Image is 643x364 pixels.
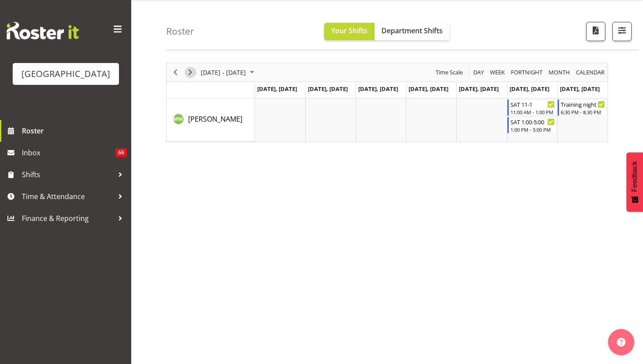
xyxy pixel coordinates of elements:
[22,124,127,137] span: Roster
[185,67,196,78] button: Next
[435,67,464,78] span: Time Scale
[22,146,115,159] span: Inbox
[612,22,632,41] button: Filter Shifts
[358,85,398,93] span: [DATE], [DATE]
[21,67,110,80] div: [GEOGRAPHIC_DATA]
[308,85,348,93] span: [DATE], [DATE]
[631,161,639,192] span: Feedback
[507,99,557,116] div: Madison Wills"s event - SAT 11-1 Begin From Saturday, September 6, 2025 at 11:00:00 AM GMT+12:00 ...
[200,67,247,78] span: [DATE] - [DATE]
[489,67,507,78] button: Timeline Week
[22,190,114,203] span: Time & Attendance
[324,23,374,40] button: Your Shifts
[575,67,605,78] span: calendar
[510,126,555,133] div: 1:00 PM - 5:00 PM
[167,98,255,142] td: Madison Wills resource
[170,67,182,78] button: Previous
[617,338,626,346] img: help-xxl-2.png
[510,117,555,126] div: SAT 1:00-5:00
[409,85,448,93] span: [DATE], [DATE]
[168,63,183,81] div: Previous
[510,100,555,108] div: SAT 11-1
[586,22,605,41] button: Download a PDF of the roster according to the set date range.
[183,63,198,81] div: Next
[472,67,486,78] button: Timeline Day
[575,67,606,78] button: Month
[560,85,600,93] span: [DATE], [DATE]
[507,117,557,133] div: Madison Wills"s event - SAT 1:00-5:00 Begin From Saturday, September 6, 2025 at 1:00:00 PM GMT+12...
[255,98,608,142] table: Timeline Week of September 4, 2025
[561,100,605,108] div: Training night
[510,67,543,78] span: Fortnight
[459,85,499,93] span: [DATE], [DATE]
[166,63,608,142] div: Timeline Week of September 4, 2025
[510,108,555,115] div: 11:00 AM - 1:00 PM
[472,67,485,78] span: Day
[510,67,544,78] button: Fortnight
[188,114,242,124] span: [PERSON_NAME]
[374,23,450,40] button: Department Shifts
[434,67,465,78] button: Time Scale
[548,67,571,78] span: Month
[115,148,127,157] span: 66
[381,26,443,35] span: Department Shifts
[561,108,605,115] div: 6:30 PM - 8:30 PM
[166,26,194,36] h4: Roster
[22,168,114,181] span: Shifts
[22,212,114,225] span: Finance & Reporting
[626,152,643,212] button: Feedback - Show survey
[510,85,549,93] span: [DATE], [DATE]
[188,114,242,124] a: [PERSON_NAME]
[331,26,367,35] span: Your Shifts
[257,85,297,93] span: [DATE], [DATE]
[489,67,506,78] span: Week
[199,67,258,78] button: September 01 - 07, 2025
[547,67,572,78] button: Timeline Month
[7,22,79,39] img: Rosterit website logo
[558,99,607,116] div: Madison Wills"s event - Training night Begin From Sunday, September 7, 2025 at 6:30:00 PM GMT+12:...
